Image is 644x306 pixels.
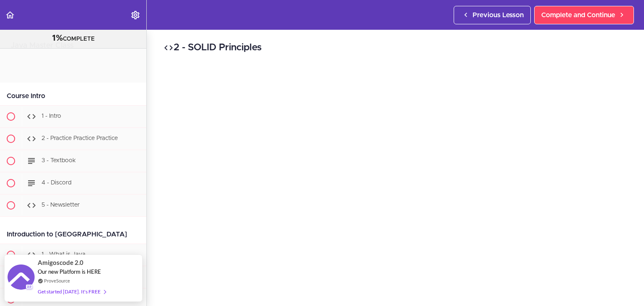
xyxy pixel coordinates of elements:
span: Complete and Continue [541,10,615,20]
a: Complete and Continue [534,6,634,24]
span: 1 - What is Java [42,252,86,257]
span: 1% [52,34,63,42]
span: 4 - Discord [42,180,71,186]
span: 2 - Practice Practice Practice [42,135,118,141]
div: Get started [DATE]. It's FREE [38,287,106,296]
span: 1 - Intro [42,113,61,119]
span: Amigoscode 2.0 [38,258,83,267]
img: provesource social proof notification image [8,265,35,292]
a: Previous Lesson [454,6,531,24]
span: 5 - Newsletter [42,202,80,208]
div: COMPLETE [10,33,136,44]
svg: Settings Menu [130,10,140,20]
h2: 2 - SOLID Principles [164,41,627,55]
span: Our new Platform is HERE [38,268,101,275]
span: Previous Lesson [473,10,524,20]
svg: Back to course curriculum [5,10,15,20]
span: 3 - Textbook [42,158,76,163]
a: ProveSource [44,277,70,284]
